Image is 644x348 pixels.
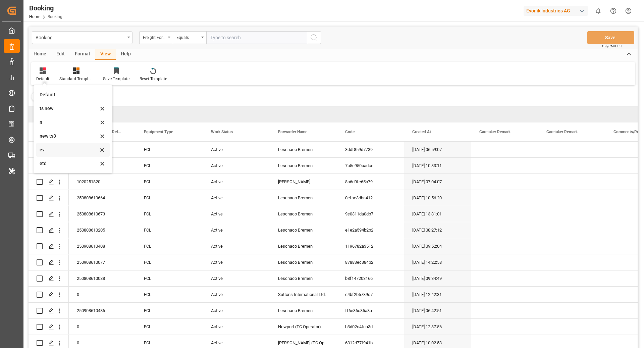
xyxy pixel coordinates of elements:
[29,254,69,270] div: Press SPACE to select this row.
[404,174,471,190] div: [DATE] 07:04:07
[203,158,270,173] div: Active
[337,158,404,173] div: 7b5e950badce
[136,319,203,335] div: FCL
[203,254,270,270] div: Active
[587,31,634,44] button: Save
[144,130,173,134] span: Equipment Type
[69,254,136,270] div: 250908610077
[32,31,132,44] button: open menu
[29,319,69,335] div: Press SPACE to select this row.
[69,174,136,190] div: 1020251820
[337,303,404,318] div: ff6e36c35a3a
[136,238,203,254] div: FCL
[270,206,337,222] div: Leschaco Bremen
[270,158,337,173] div: Leschaco Bremen
[29,49,51,60] div: Home
[95,49,116,60] div: View
[51,49,70,60] div: Edit
[70,49,95,60] div: Format
[103,76,129,82] div: Save Template
[337,190,404,206] div: 0cfac3dba412
[270,287,337,302] div: Suttons International Ltd.
[136,254,203,270] div: FCL
[337,270,404,286] div: b8f147203166
[136,270,203,286] div: FCL
[140,76,167,82] div: Reset Template
[136,287,203,302] div: FCL
[69,206,136,222] div: 250808610673
[203,142,270,157] div: Active
[136,158,203,173] div: FCL
[337,238,404,254] div: 1196782a3512
[337,142,404,157] div: 3ddf859d7739
[404,142,471,157] div: [DATE] 06:59:07
[602,44,622,49] span: Ctrl/CMD + S
[404,222,471,238] div: [DATE] 08:27:12
[404,270,471,286] div: [DATE] 09:34:49
[173,31,206,44] button: open menu
[270,238,337,254] div: Leschaco Bremen
[139,31,173,44] button: open menu
[40,105,98,112] div: ts new
[136,222,203,238] div: FCL
[270,174,337,190] div: [PERSON_NAME]
[211,130,233,134] span: Work Status
[337,319,404,335] div: b3d02c4fca3d
[524,6,588,16] div: Evonik Industries AG
[29,190,69,206] div: Press SPACE to select this row.
[29,174,69,190] div: Press SPACE to select this row.
[404,319,471,335] div: [DATE] 12:37:56
[29,303,69,319] div: Press SPACE to select this row.
[69,319,136,335] div: 0
[36,76,49,82] div: Default
[143,33,166,41] div: Freight Forwarder's Reference No.
[270,303,337,318] div: Leschaco Bremen
[203,206,270,222] div: Active
[40,133,98,140] div: new ts3
[136,174,203,190] div: FCL
[337,222,404,238] div: e1e2a594b2b2
[203,174,270,190] div: Active
[136,190,203,206] div: FCL
[203,287,270,302] div: Active
[479,130,511,134] span: Caretaker Remark
[69,270,136,286] div: 250808610088
[69,238,136,254] div: 250908610408
[404,158,471,173] div: [DATE] 10:33:11
[40,119,98,126] div: n
[29,270,69,287] div: Press SPACE to select this row.
[404,238,471,254] div: [DATE] 09:52:04
[29,222,69,238] div: Press SPACE to select this row.
[69,287,136,302] div: 0
[270,319,337,335] div: Newport (TC Operator)
[203,303,270,318] div: Active
[40,160,98,167] div: etd
[203,319,270,335] div: Active
[176,33,199,41] div: Equals
[29,238,69,254] div: Press SPACE to select this row.
[69,190,136,206] div: 250808610664
[29,3,62,13] div: Booking
[270,254,337,270] div: Leschaco Bremen
[404,190,471,206] div: [DATE] 10:56:20
[606,3,621,18] button: Help Center
[337,287,404,302] div: c4bf2b5739c7
[404,303,471,318] div: [DATE] 06:42:51
[546,130,578,134] span: Caretaker Remark
[136,142,203,157] div: FCL
[270,142,337,157] div: Leschaco Bremen
[270,222,337,238] div: Leschaco Bremen
[337,254,404,270] div: 87883ec384b2
[40,146,98,153] div: ev
[29,206,69,222] div: Press SPACE to select this row.
[337,206,404,222] div: 9e0311da0db7
[404,287,471,302] div: [DATE] 12:42:31
[29,142,69,158] div: Press SPACE to select this row.
[29,287,69,303] div: Press SPACE to select this row.
[345,130,355,134] span: Code
[203,222,270,238] div: Active
[69,303,136,318] div: 250908610486
[69,222,136,238] div: 250808610205
[412,130,431,134] span: Created At
[136,303,203,318] div: FCL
